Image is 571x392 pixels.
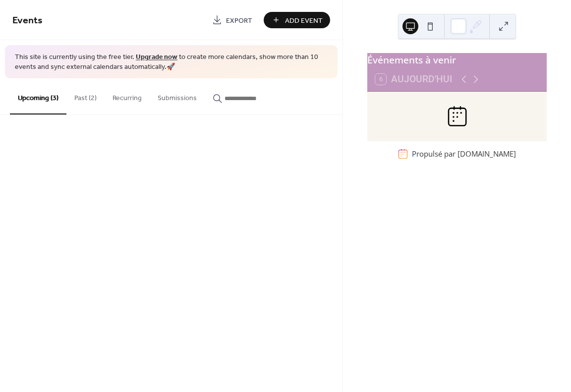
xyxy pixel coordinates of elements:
button: Upcoming (3) [10,78,66,114]
button: Recurring [105,78,150,113]
button: Submissions [150,78,205,113]
span: Add Event [285,15,323,26]
a: Upgrade now [136,51,177,64]
button: Add Event [264,12,330,28]
span: Export [226,15,252,26]
div: Événements à venir [367,53,547,67]
div: Propulsé par [412,149,516,159]
span: Events [12,11,43,30]
span: This site is currently using the free tier. to create more calendars, show more than 10 events an... [15,53,328,72]
a: Export [205,12,260,28]
a: [DOMAIN_NAME] [457,149,516,159]
button: Past (2) [66,78,105,113]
